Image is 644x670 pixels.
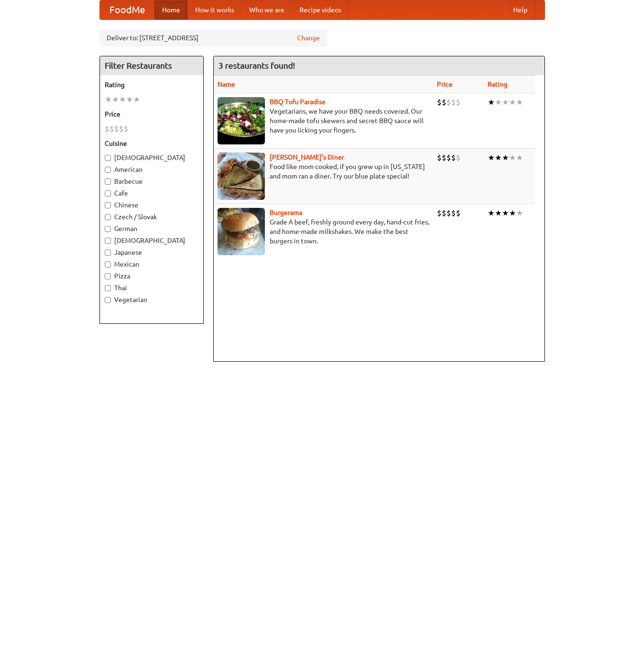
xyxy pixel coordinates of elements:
input: Chinese [105,202,111,208]
label: Cafe [105,188,199,198]
li: $ [442,97,446,107]
li: ★ [112,94,119,105]
h4: Filter Restaurants [100,56,203,75]
li: ★ [516,208,523,218]
p: Food like mom cooked, if you grew up in [US_STATE] and mom ran a diner. Try our blue plate special! [218,162,429,181]
a: Help [506,0,535,19]
li: ★ [495,97,502,107]
h5: Price [105,109,199,119]
li: $ [109,124,114,134]
li: ★ [488,152,495,163]
li: ★ [502,97,509,107]
li: $ [451,208,456,218]
p: Grade A beef, freshly ground every day, hand-cut fries, and home-made milkshakes. We make the bes... [218,217,429,246]
h5: Rating [105,80,199,89]
label: Barbecue [105,177,199,186]
li: $ [114,124,119,134]
li: $ [119,124,124,134]
a: Price [437,80,453,88]
li: ★ [509,152,516,163]
li: ★ [502,152,509,163]
a: Change [297,33,320,43]
li: $ [456,152,461,163]
ng-pluralize: 3 restaurants found! [218,61,295,70]
li: $ [442,152,446,163]
img: tofuparadise.jpg [218,97,265,144]
a: Burgerama [270,209,302,216]
input: Thai [105,285,111,291]
input: [DEMOGRAPHIC_DATA] [105,238,111,244]
label: American [105,165,199,174]
li: ★ [495,208,502,218]
input: Mexican [105,261,111,268]
li: $ [124,124,128,134]
a: How it works [188,0,242,19]
li: $ [451,97,456,107]
li: $ [437,152,442,163]
a: Recipe videos [292,0,349,19]
a: BBQ Tofu Paradise [270,98,326,106]
input: Czech / Slovak [105,214,111,220]
input: Japanese [105,250,111,256]
li: $ [437,208,442,218]
img: sallys.jpg [218,152,265,200]
input: [DEMOGRAPHIC_DATA] [105,155,111,161]
li: ★ [105,94,112,105]
li: ★ [488,97,495,107]
label: Thai [105,283,199,293]
h5: Cuisine [105,139,199,148]
div: Deliver to: [STREET_ADDRESS] [100,29,327,46]
label: Vegetarian [105,295,199,304]
a: FoodMe [100,0,154,19]
a: [PERSON_NAME]'s Diner [270,153,344,161]
label: [DEMOGRAPHIC_DATA] [105,236,199,245]
label: [DEMOGRAPHIC_DATA] [105,153,199,162]
a: Who we are [242,0,292,19]
input: German [105,226,111,232]
li: ★ [495,152,502,163]
label: Czech / Slovak [105,212,199,222]
input: Barbecue [105,179,111,185]
li: $ [446,97,451,107]
li: $ [437,97,442,107]
label: Japanese [105,248,199,257]
li: ★ [126,94,133,105]
p: Vegetarians, we have your BBQ needs covered. Our home-made tofu skewers and secret BBQ sauce will... [218,107,429,135]
li: ★ [509,208,516,218]
label: Pizza [105,271,199,281]
input: Cafe [105,190,111,197]
a: Home [154,0,188,19]
li: ★ [516,152,523,163]
li: $ [456,208,461,218]
input: Vegetarian [105,297,111,303]
li: ★ [502,208,509,218]
li: $ [456,97,461,107]
a: Rating [488,80,508,88]
input: American [105,167,111,173]
a: Name [218,80,235,88]
input: Pizza [105,273,111,279]
li: $ [105,124,109,134]
li: ★ [516,97,523,107]
label: Chinese [105,200,199,210]
li: $ [446,152,451,163]
img: burgerama.jpg [218,208,265,255]
li: ★ [133,94,140,105]
li: $ [446,208,451,218]
li: $ [451,152,456,163]
li: $ [442,208,446,218]
label: Mexican [105,259,199,269]
li: ★ [119,94,126,105]
label: German [105,224,199,233]
li: ★ [509,97,516,107]
li: ★ [488,208,495,218]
